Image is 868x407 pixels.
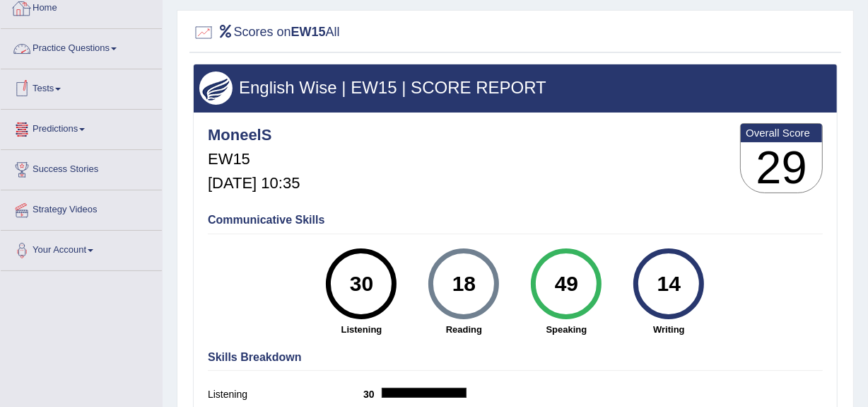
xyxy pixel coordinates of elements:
[199,79,831,97] h3: English Wise | EW15 | SCORE REPORT
[363,389,382,400] b: 30
[317,323,406,336] strong: Listening
[193,22,340,43] h2: Scores on All
[199,71,233,105] img: wings.png
[1,150,162,185] a: Success Stories
[336,254,387,314] div: 30
[208,175,300,192] h5: [DATE] 10:35
[1,231,162,266] a: Your Account
[208,387,363,402] label: Listening
[1,110,162,145] a: Predictions
[291,25,326,39] b: EW15
[208,151,300,168] h5: EW15
[522,323,611,336] strong: Speaking
[1,190,162,226] a: Strategy Videos
[438,254,490,314] div: 18
[741,142,822,193] h3: 29
[1,69,162,105] a: Tests
[208,214,823,227] h4: Communicative Skills
[420,323,508,336] strong: Reading
[541,254,592,314] div: 49
[208,351,823,364] h4: Skills Breakdown
[746,127,817,139] b: Overall Score
[208,127,300,144] h4: MoneelS
[1,29,162,64] a: Practice Questions
[643,254,695,314] div: 14
[625,323,713,336] strong: Writing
